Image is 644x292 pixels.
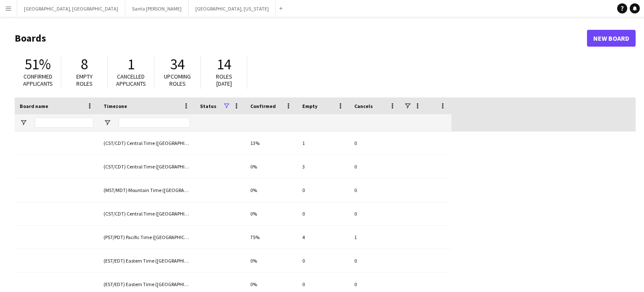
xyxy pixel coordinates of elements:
div: 0 [349,155,401,178]
div: (EST/EDT) Eastern Time ([GEOGRAPHIC_DATA] & [GEOGRAPHIC_DATA]) [99,249,195,272]
span: Upcoming roles [164,73,191,87]
span: Timezone [104,103,127,109]
span: 1 [127,55,135,74]
span: Empty [302,103,317,109]
div: 0 [297,179,349,202]
div: 3 [297,155,349,178]
span: 8 [81,55,88,74]
div: (CST/CDT) Central Time ([GEOGRAPHIC_DATA] & [GEOGRAPHIC_DATA]) [99,132,195,155]
span: Roles [DATE] [216,73,232,87]
div: 75% [245,226,297,249]
div: 0 [297,202,349,225]
span: Cancelled applicants [116,73,146,87]
input: Timezone Filter Input [119,118,190,128]
div: 1 [349,226,401,249]
h1: Boards [15,32,587,45]
div: (PST/PDT) Pacific Time ([GEOGRAPHIC_DATA] & [GEOGRAPHIC_DATA]) [99,226,195,249]
div: 0 [349,249,401,272]
span: Cancels [354,103,373,109]
div: (CST/CDT) Central Time ([GEOGRAPHIC_DATA] & [GEOGRAPHIC_DATA]) [99,202,195,225]
span: Confirmed [250,103,276,109]
div: (MST/MDT) Mountain Time ([GEOGRAPHIC_DATA] & [GEOGRAPHIC_DATA]) [99,179,195,202]
button: [GEOGRAPHIC_DATA], [US_STATE] [189,0,276,17]
button: Open Filter Menu [20,119,27,126]
button: [GEOGRAPHIC_DATA], [GEOGRAPHIC_DATA] [17,0,125,17]
div: 0% [245,202,297,225]
div: 0 [349,132,401,155]
div: 0 [349,202,401,225]
div: 0% [245,179,297,202]
div: 0 [297,249,349,272]
div: 13% [245,132,297,155]
span: 51% [25,55,51,74]
span: 34 [170,55,184,74]
span: Board name [20,103,48,109]
span: 14 [217,55,231,74]
div: 0% [245,249,297,272]
button: Open Filter Menu [104,119,111,126]
div: 0% [245,155,297,178]
div: 0 [349,179,401,202]
span: Empty roles [76,73,93,87]
input: Board name Filter Input [35,118,93,128]
div: 4 [297,226,349,249]
div: (CST/CDT) Central Time ([GEOGRAPHIC_DATA] & [GEOGRAPHIC_DATA]) [99,155,195,178]
span: Confirmed applicants [23,73,53,87]
a: New Board [587,30,636,47]
div: 1 [297,132,349,155]
button: Santa [PERSON_NAME] [125,0,189,17]
span: Status [200,103,216,109]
